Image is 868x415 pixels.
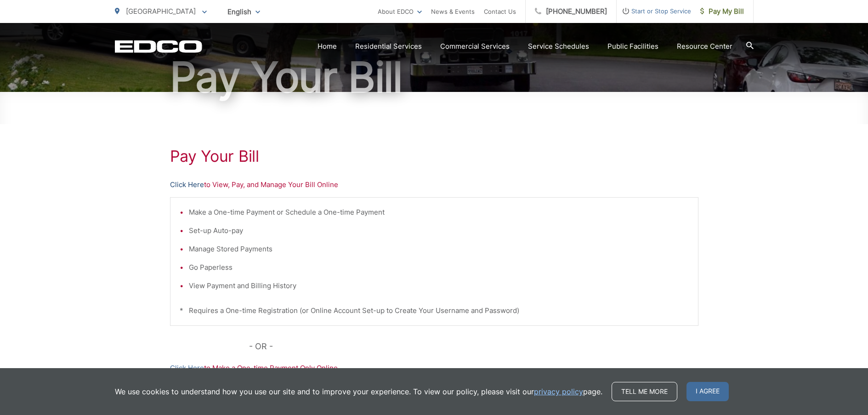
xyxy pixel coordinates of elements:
[528,41,589,52] a: Service Schedules
[249,340,698,353] p: - OR -
[189,225,689,236] li: Set-up Auto-pay
[677,41,732,52] a: Resource Center
[612,382,677,401] a: Tell me more
[700,6,744,17] span: Pay My Bill
[440,41,510,52] a: Commercial Services
[126,7,196,16] span: [GEOGRAPHIC_DATA]
[170,147,698,165] h1: Pay Your Bill
[221,4,267,20] span: English
[607,41,658,52] a: Public Facilities
[686,382,729,401] span: I agree
[431,6,475,17] a: News & Events
[189,244,689,255] li: Manage Stored Payments
[170,179,204,190] a: Click Here
[170,179,698,190] p: to View, Pay, and Manage Your Bill Online
[355,41,422,52] a: Residential Services
[378,6,422,17] a: About EDCO
[170,363,698,374] p: to Make a One-time Payment Only Online
[189,262,689,273] li: Go Paperless
[115,54,754,100] h1: Pay Your Bill
[115,40,202,53] a: EDCD logo. Return to the homepage.
[180,305,689,316] p: * Requires a One-time Registration (or Online Account Set-up to Create Your Username and Password)
[115,386,602,397] p: We use cookies to understand how you use our site and to improve your experience. To view our pol...
[170,363,204,374] a: Click Here
[189,280,689,291] li: View Payment and Billing History
[534,386,583,397] a: privacy policy
[189,207,689,218] li: Make a One-time Payment or Schedule a One-time Payment
[484,6,516,17] a: Contact Us
[318,41,337,52] a: Home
